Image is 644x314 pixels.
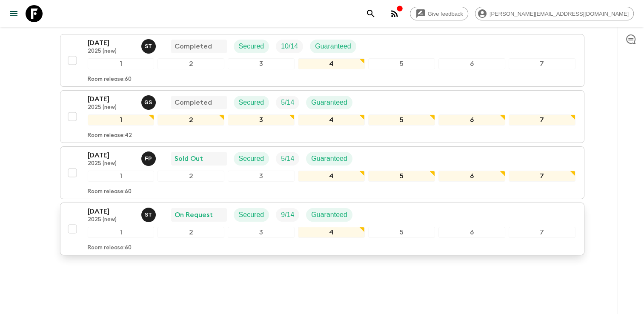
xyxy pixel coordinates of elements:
[141,210,157,217] span: Simona Timpanaro
[157,114,224,126] div: 2
[315,41,351,51] p: Guaranteed
[175,210,213,220] p: On Request
[239,97,264,108] p: Secured
[88,150,135,160] p: [DATE]
[368,114,435,126] div: 5
[88,160,135,167] p: 2025 (new)
[157,58,224,69] div: 2
[141,42,157,49] span: Simona Timpanaro
[362,5,379,22] button: search adventures
[438,227,505,238] div: 6
[5,5,22,22] button: menu
[281,210,294,220] p: 9 / 14
[475,7,634,20] div: [PERSON_NAME][EMAIL_ADDRESS][DOMAIN_NAME]
[228,58,295,69] div: 3
[234,208,269,222] div: Secured
[509,58,575,69] div: 7
[311,210,347,220] p: Guaranteed
[485,11,633,17] span: [PERSON_NAME][EMAIL_ADDRESS][DOMAIN_NAME]
[368,58,435,69] div: 5
[88,48,135,55] p: 2025 (new)
[410,7,468,20] a: Give feedback
[145,155,152,162] p: F P
[88,188,132,195] p: Room release: 60
[368,227,435,238] div: 5
[228,227,295,238] div: 3
[298,58,365,69] div: 4
[88,114,155,126] div: 1
[141,151,157,166] button: FP
[88,76,132,83] p: Room release: 60
[88,245,132,251] p: Room release: 60
[276,96,299,109] div: Trip Fill
[234,152,269,166] div: Secured
[175,154,203,164] p: Sold Out
[234,40,269,53] div: Secured
[281,41,298,51] p: 10 / 14
[157,227,224,238] div: 2
[509,171,575,182] div: 7
[88,38,135,48] p: [DATE]
[276,208,299,222] div: Trip Fill
[239,154,264,164] p: Secured
[141,98,157,105] span: Gianluca Savarino
[509,227,575,238] div: 7
[88,227,155,238] div: 1
[141,154,157,161] span: Federico Poletti
[88,132,132,139] p: Room release: 42
[509,114,575,126] div: 7
[175,97,212,108] p: Completed
[438,58,505,69] div: 6
[311,154,347,164] p: Guaranteed
[234,96,269,109] div: Secured
[175,41,212,51] p: Completed
[276,152,299,166] div: Trip Fill
[423,11,468,17] span: Give feedback
[157,171,224,182] div: 2
[141,208,157,222] button: ST
[88,104,135,111] p: 2025 (new)
[281,154,294,164] p: 5 / 14
[228,171,295,182] div: 3
[88,217,135,223] p: 2025 (new)
[60,203,584,255] button: [DATE]2025 (new)Simona TimpanaroOn RequestSecuredTrip FillGuaranteed1234567Room release:60
[239,210,264,220] p: Secured
[60,90,584,143] button: [DATE]2025 (new)Gianluca SavarinoCompletedSecuredTrip FillGuaranteed1234567Room release:42
[88,58,155,69] div: 1
[145,211,152,218] p: S T
[311,97,347,108] p: Guaranteed
[368,171,435,182] div: 5
[298,227,365,238] div: 4
[438,171,505,182] div: 6
[298,171,365,182] div: 4
[88,206,135,217] p: [DATE]
[88,171,155,182] div: 1
[298,114,365,126] div: 4
[438,114,505,126] div: 6
[88,94,135,104] p: [DATE]
[239,41,264,51] p: Secured
[60,146,584,199] button: [DATE]2025 (new)Federico PolettiSold OutSecuredTrip FillGuaranteed1234567Room release:60
[60,34,584,87] button: [DATE]2025 (new)Simona TimpanaroCompletedSecuredTrip FillGuaranteed1234567Room release:60
[228,114,295,126] div: 3
[276,40,303,53] div: Trip Fill
[281,97,294,108] p: 5 / 14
